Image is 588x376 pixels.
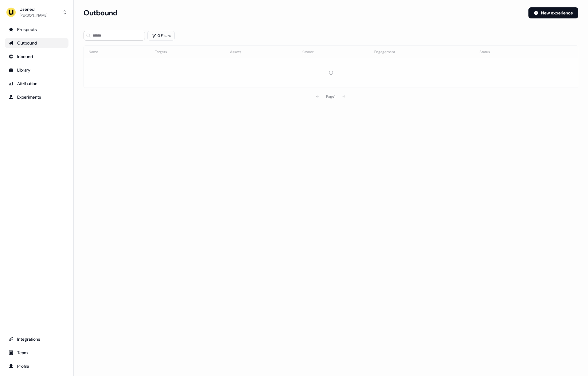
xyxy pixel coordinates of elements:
a: Go to experiments [5,92,68,102]
div: Prospects [9,26,65,33]
div: [PERSON_NAME] [20,12,47,18]
div: Experiments [9,94,65,100]
button: Userled[PERSON_NAME] [5,5,68,20]
a: Go to prospects [5,25,68,34]
div: Team [9,350,65,356]
div: Userled [20,6,47,12]
div: Integrations [9,336,65,342]
button: 0 Filters [147,31,175,41]
div: Profile [9,363,65,369]
h3: Outbound [84,8,117,18]
button: New experience [528,7,578,18]
a: Go to Inbound [5,52,68,61]
a: Go to outbound experience [5,38,68,48]
a: Go to templates [5,65,68,75]
a: Go to integrations [5,334,68,344]
div: Library [9,67,65,73]
div: Inbound [9,53,65,60]
a: Go to profile [5,361,68,371]
div: Outbound [9,40,65,46]
a: Go to team [5,348,68,358]
div: Attribution [9,80,65,87]
a: Go to attribution [5,79,68,88]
